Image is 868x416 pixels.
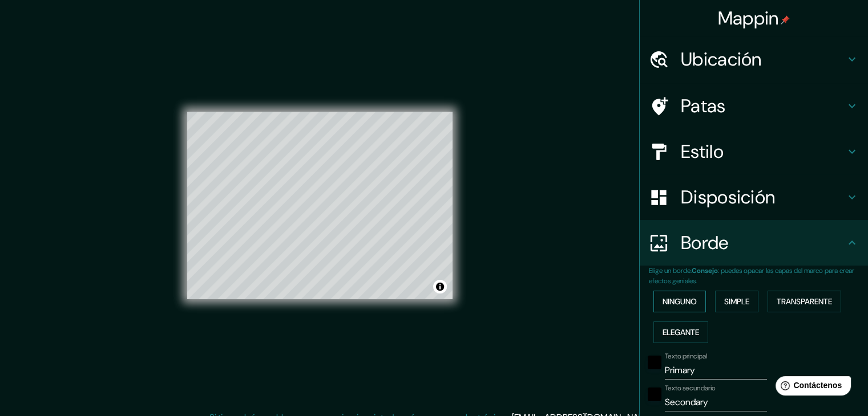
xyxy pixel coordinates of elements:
[692,266,718,275] font: Consejo
[663,296,697,307] font: Ninguno
[640,36,868,82] div: Ubicación
[433,280,447,293] button: Activar o desactivar atribución
[718,6,779,30] font: Mappin
[766,372,855,403] iframe: Lanzador de widgets de ayuda
[681,231,729,255] font: Borde
[681,47,762,71] font: Ubicación
[649,266,692,275] font: Elige un borde.
[649,266,854,286] font: : puedes opacar las capas del marco para crear efectos geniales.
[681,140,724,164] font: Estilo
[724,296,749,307] font: Simple
[640,83,868,129] div: Patas
[653,291,706,312] button: Ninguno
[640,129,868,174] div: Estilo
[653,321,708,343] button: Elegante
[665,352,707,361] font: Texto principal
[648,388,661,401] button: negro
[665,384,716,393] font: Texto secundario
[781,15,790,25] img: pin-icon.png
[663,327,699,337] font: Elegante
[640,220,868,266] div: Borde
[681,185,775,209] font: Disposición
[681,94,726,118] font: Patas
[715,291,758,312] button: Simple
[768,291,841,312] button: Transparente
[640,174,868,220] div: Disposición
[777,296,832,307] font: Transparente
[648,356,661,369] button: negro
